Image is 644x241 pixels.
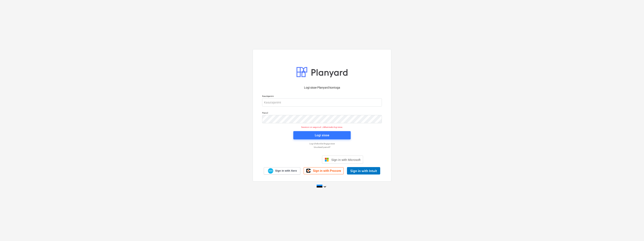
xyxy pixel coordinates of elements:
a: Sign in with Procore [304,167,344,174]
input: Kasutajanimi [262,98,382,107]
img: Microsoft logo [325,158,329,162]
a: Logi ühekordse lingiga sisse [260,142,384,145]
a: Sign in with Xero [264,167,301,175]
p: Kasutajanimi [262,95,382,98]
img: Xero logo [268,168,273,174]
button: Logi sisse [293,131,351,139]
a: Unustasid parooli? [260,146,384,148]
span: Sign in with Microsoft [331,158,361,161]
iframe: Sign in with Google Button [279,155,321,164]
p: Sessioon on aegunud. Jätkamiseks logi sisse. [260,126,384,128]
span: Sign in with Xero [275,169,297,173]
i: keyboard_arrow_down [322,184,327,189]
p: Parool [262,112,382,115]
div: Logi sisse [315,133,329,138]
span: Sign in with Procore [313,169,341,173]
p: Logi sisse Planyard kontoga [262,85,382,90]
